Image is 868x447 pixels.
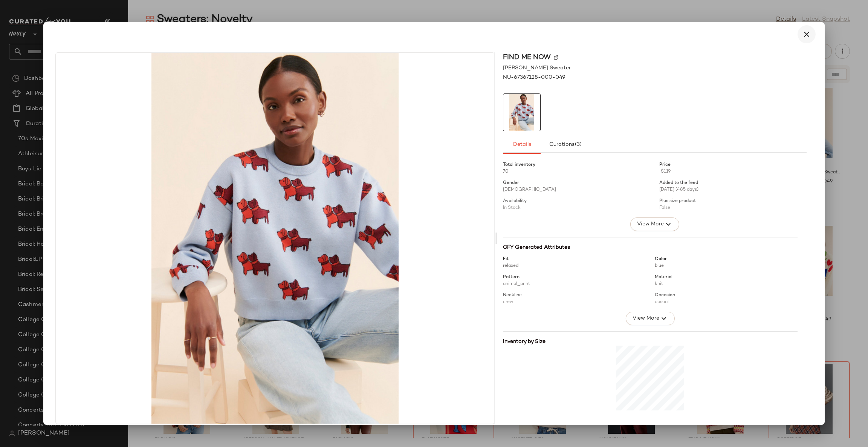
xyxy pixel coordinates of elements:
img: 67367128_049_b3 [56,53,494,424]
span: Find Me Now [503,52,551,63]
span: View More [637,220,664,229]
span: [PERSON_NAME] Sweater [503,64,571,72]
img: svg%3e [554,55,558,60]
div: CFY Generated Attributes [503,243,798,251]
img: 67367128_049_b3 [503,94,540,131]
div: Inventory by Size [503,338,798,346]
span: NU-67367128-000-049 [503,73,565,81]
span: Details [512,142,531,148]
button: View More [630,217,679,231]
span: (3) [574,142,581,148]
span: View More [632,314,659,323]
button: View More [626,312,675,325]
span: Curations [549,142,582,148]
